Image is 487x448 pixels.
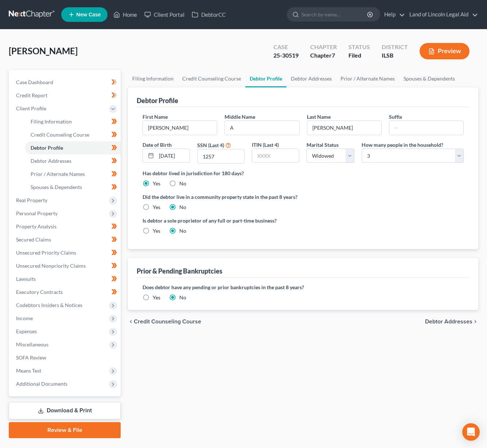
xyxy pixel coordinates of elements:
[362,141,443,149] label: How many people in the household?
[31,184,82,190] span: Spouses & Dependents
[10,286,121,299] a: Executory Contracts
[143,141,172,149] label: Date of Birth
[153,227,160,235] label: Yes
[198,149,244,163] input: XXXX
[25,115,121,128] a: Filing Information
[16,302,82,308] span: Codebtors Insiders & Notices
[10,76,121,89] a: Case Dashboard
[25,154,121,168] a: Debtor Addresses
[31,131,89,138] span: Credit Counseling Course
[307,113,331,121] label: Last Name
[16,236,51,243] span: Secured Claims
[16,381,67,387] span: Additional Documents
[389,121,463,135] input: --
[16,263,86,269] span: Unsecured Nonpriority Claims
[178,70,245,87] a: Credit Counseling Course
[179,227,186,235] label: No
[9,422,121,438] a: Review & File
[137,267,222,275] div: Prior & Pending Bankruptcies
[310,51,337,60] div: Chapter
[307,121,381,135] input: --
[382,51,408,60] div: ILSB
[287,70,336,87] a: Debtor Addresses
[425,319,478,325] button: Debtor Addresses chevron_right
[348,51,370,60] div: Filed
[137,96,178,105] div: Debtor Profile
[252,141,279,149] label: ITIN (Last 4)
[143,217,300,224] label: Is debtor a sole proprietor of any full or part-time business?
[16,79,53,85] span: Case Dashboard
[273,43,299,51] div: Case
[10,220,121,233] a: Property Analysis
[252,149,299,163] input: XXXX
[301,8,368,21] input: Search by name...
[153,180,160,187] label: Yes
[307,141,339,149] label: Marital Status
[188,8,229,21] a: DebtorCC
[10,272,121,286] a: Lawsuits
[153,294,160,301] label: Yes
[197,141,224,149] label: SSN (Last 4)
[382,43,408,51] div: District
[16,92,47,98] span: Credit Report
[9,402,121,419] a: Download & Print
[225,121,299,135] input: M.I
[179,180,186,187] label: No
[245,70,287,87] a: Debtor Profile
[381,8,405,21] a: Help
[16,315,33,321] span: Income
[31,171,85,177] span: Prior / Alternate Names
[10,246,121,259] a: Unsecured Priority Claims
[143,169,464,177] label: Has debtor lived in jurisdiction for 180 days?
[25,141,121,154] a: Debtor Profile
[225,113,255,121] label: Middle Name
[128,319,201,325] button: chevron_left Credit Counseling Course
[156,149,190,163] input: MM/DD/YYYY
[128,70,178,87] a: Filing Information
[179,204,186,211] label: No
[399,70,459,87] a: Spouses & Dependents
[25,168,121,181] a: Prior / Alternate Names
[332,52,335,59] span: 7
[16,289,63,295] span: Executory Contracts
[31,158,71,164] span: Debtor Addresses
[76,12,101,17] span: New Case
[10,351,121,364] a: SOFA Review
[16,223,57,229] span: Property Analysis
[16,210,58,216] span: Personal Property
[16,197,47,203] span: Real Property
[143,193,464,201] label: Did the debtor live in a community property state in the past 8 years?
[336,70,399,87] a: Prior / Alternate Names
[16,341,48,347] span: Miscellaneous
[141,8,188,21] a: Client Portal
[16,354,46,361] span: SOFA Review
[462,423,480,441] div: Open Intercom Messenger
[110,8,141,21] a: Home
[472,319,478,325] i: chevron_right
[143,113,168,121] label: First Name
[420,43,470,59] button: Preview
[16,249,76,256] span: Unsecured Priority Claims
[153,204,160,211] label: Yes
[425,319,472,325] span: Debtor Addresses
[128,319,134,325] i: chevron_left
[10,233,121,246] a: Secured Claims
[16,105,46,111] span: Client Profile
[25,128,121,141] a: Credit Counseling Course
[25,181,121,194] a: Spouses & Dependents
[348,43,370,51] div: Status
[16,368,41,374] span: Means Test
[16,276,36,282] span: Lawsuits
[134,319,201,325] span: Credit Counseling Course
[10,259,121,272] a: Unsecured Nonpriority Claims
[310,43,337,51] div: Chapter
[9,46,78,56] span: [PERSON_NAME]
[16,328,37,334] span: Expenses
[389,113,402,121] label: Suffix
[31,145,63,151] span: Debtor Profile
[179,294,186,301] label: No
[406,8,478,21] a: Land of Lincoln Legal Aid
[10,89,121,102] a: Credit Report
[143,121,217,135] input: --
[31,118,72,125] span: Filing Information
